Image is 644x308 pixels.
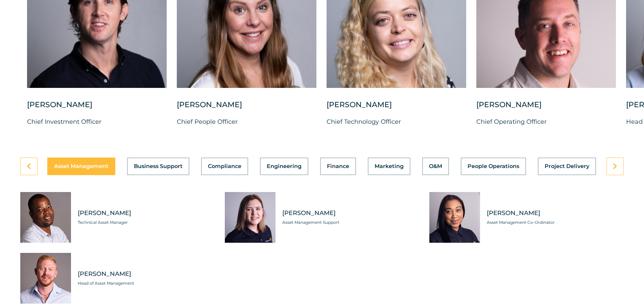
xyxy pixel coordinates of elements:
[545,164,589,169] span: Project Delivery
[327,164,349,169] span: Finance
[282,209,419,217] span: [PERSON_NAME]
[27,117,167,127] p: Chief Investment Officer
[54,164,109,169] span: Asset Management
[375,164,404,169] span: Marketing
[134,164,183,169] span: Business Support
[476,100,616,117] div: [PERSON_NAME]
[267,164,302,169] span: Engineering
[487,209,624,217] span: [PERSON_NAME]
[78,280,215,287] span: Head of Asset Management
[208,164,241,169] span: Compliance
[487,219,624,226] span: Asset Management Co-Ordinator
[468,164,519,169] span: People Operations
[282,219,419,226] span: Asset Management Support
[327,100,466,117] div: [PERSON_NAME]
[27,100,167,117] div: [PERSON_NAME]
[429,164,442,169] span: O&M
[78,219,215,226] span: Technical Asset Manager
[78,270,215,278] span: [PERSON_NAME]
[327,117,466,127] p: Chief Technology Officer
[476,117,616,127] p: Chief Operating Officer
[177,100,316,117] div: [PERSON_NAME]
[20,158,624,304] div: Tabs. Open items with Enter or Space, close with Escape and navigate using the Arrow keys.
[78,209,215,217] span: [PERSON_NAME]
[177,117,316,127] p: Chief People Officer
